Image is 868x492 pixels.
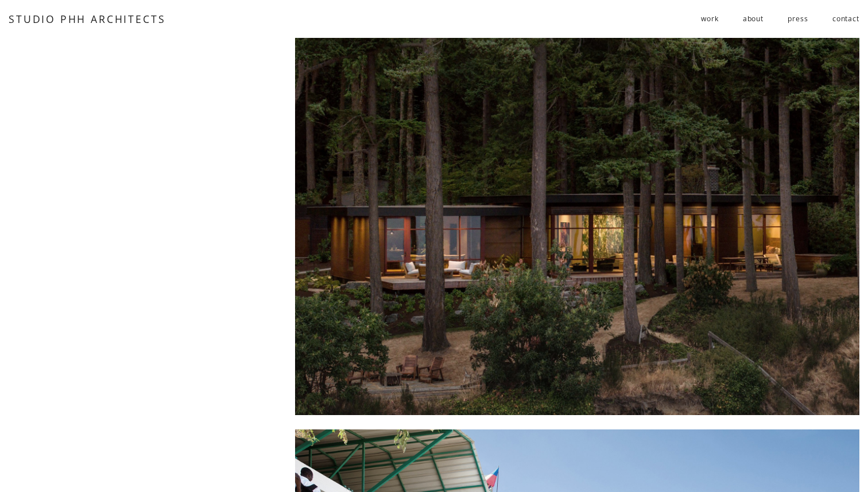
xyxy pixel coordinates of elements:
a: contact [832,10,859,29]
a: STUDIO PHH ARCHITECTS [9,12,165,26]
a: about [743,10,764,29]
a: press [788,10,808,29]
span: work [701,10,718,28]
a: folder dropdown [701,10,718,29]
